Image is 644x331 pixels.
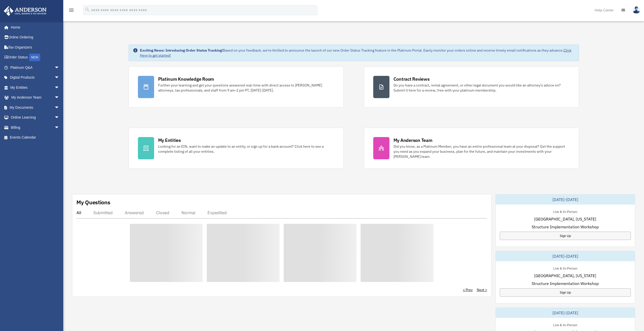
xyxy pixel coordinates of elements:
[500,288,631,297] a: Sign Up
[2,6,48,16] img: Anderson Advisors Platinum Portal
[549,209,581,214] div: Live & In-Person
[181,210,195,215] div: Normal
[4,113,67,123] a: Online Learningarrow_drop_down
[534,216,596,222] span: [GEOGRAPHIC_DATA], [US_STATE]
[393,83,570,93] div: Do you have a contract, rental agreement, or other legal document you would like an attorney's ad...
[4,93,67,103] a: My Anderson Teamarrow_drop_down
[477,287,487,292] a: Next >
[54,93,65,103] span: arrow_drop_down
[93,210,113,215] div: Submitted
[156,210,169,215] div: Closed
[54,113,65,123] span: arrow_drop_down
[54,73,65,83] span: arrow_drop_down
[29,54,40,61] div: NEW
[532,224,599,230] span: Structure Implementation Workshop
[4,73,67,83] a: Digital Productsarrow_drop_down
[158,137,181,143] div: My Entities
[54,62,65,73] span: arrow_drop_down
[4,122,67,133] a: Billingarrow_drop_down
[500,232,631,240] a: Sign Up
[4,42,67,52] a: Tax Organizers
[4,32,67,42] a: Online Ordering
[158,76,214,82] div: Platinum Knowledge Room
[76,210,81,215] div: All
[207,210,227,215] div: Expedited
[4,82,67,93] a: My Entitiesarrow_drop_down
[4,22,65,32] a: Home
[54,82,65,93] span: arrow_drop_down
[4,133,67,143] a: Events Calendar
[85,7,90,12] i: search
[140,48,575,58] div: Based on your feedback, we're thrilled to announce the launch of our new Order Status Tracking fe...
[158,144,334,154] div: Looking for an EIN, want to make an update to an entity, or sign up for a bank account? Click her...
[393,144,570,159] div: Did you know, as a Platinum Member, you have an entire professional team at your disposal? Get th...
[549,322,581,327] div: Live & In-Person
[68,7,74,13] i: menu
[125,210,144,215] div: Answered
[129,128,344,169] a: My Entities Looking for an EIN, want to make an update to an entity, or sign up for a bank accoun...
[76,198,110,206] div: My Questions
[54,122,65,133] span: arrow_drop_down
[496,308,635,318] div: [DATE]-[DATE]
[4,62,67,73] a: Platinum Q&Aarrow_drop_down
[532,280,599,286] span: Structure Implementation Workshop
[463,287,473,292] a: < Prev
[496,251,635,261] div: [DATE]-[DATE]
[364,128,579,169] a: My Anderson Team Did you know, as a Platinum Member, you have an entire professional team at your...
[393,137,432,143] div: My Anderson Team
[549,265,581,271] div: Live & In-Person
[364,67,579,107] a: Contract Reviews Do you have a contract, rental agreement, or other legal document you would like...
[140,48,223,53] strong: Exciting News: Introducing Order Status Tracking!
[633,6,640,14] img: User Pic
[4,102,67,113] a: My Documentsarrow_drop_down
[129,67,344,107] a: Platinum Knowledge Room Further your learning and get your questions answered real-time with dire...
[68,9,74,13] a: menu
[4,52,67,63] a: Order StatusNEW
[534,273,596,279] span: [GEOGRAPHIC_DATA], [US_STATE]
[393,76,430,82] div: Contract Reviews
[54,102,65,113] span: arrow_drop_down
[158,83,334,93] div: Further your learning and get your questions answered real-time with direct access to [PERSON_NAM...
[496,194,635,205] div: [DATE]-[DATE]
[140,48,571,58] a: Click Here to get started!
